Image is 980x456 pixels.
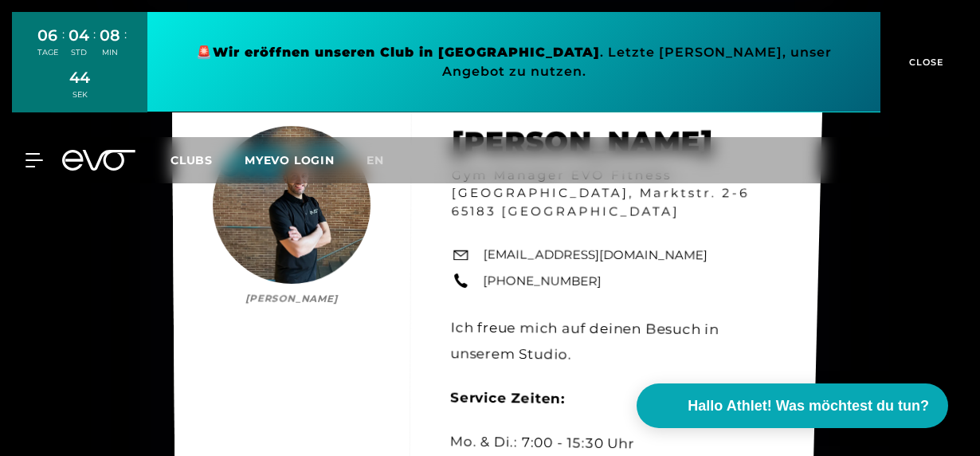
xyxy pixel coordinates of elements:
[688,395,929,417] span: Hallo Athlet! Was möchtest du tun?
[62,26,65,68] div: :
[367,153,384,167] span: en
[100,47,120,58] div: MIN
[171,153,213,167] span: Clubs
[69,47,89,58] div: STD
[245,153,335,167] a: MYEVO LOGIN
[93,26,96,68] div: :
[905,55,944,69] span: CLOSE
[37,47,58,58] div: TAGE
[637,383,948,428] button: Hallo Athlet! Was möchtest du tun?
[880,12,968,112] button: CLOSE
[69,89,90,100] div: SEK
[484,246,708,265] a: [EMAIL_ADDRESS][DOMAIN_NAME]
[483,272,602,290] a: [PHONE_NUMBER]
[367,151,403,170] a: en
[124,26,127,68] div: :
[69,66,90,89] div: 44
[69,24,89,47] div: 04
[37,24,58,47] div: 06
[171,152,245,167] a: Clubs
[100,24,120,47] div: 08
